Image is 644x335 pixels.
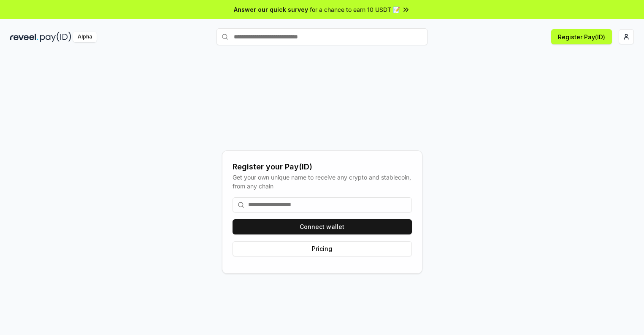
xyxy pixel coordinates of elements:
div: Alpha [73,32,97,42]
img: reveel_dark [10,32,38,42]
button: Register Pay(ID) [551,29,612,44]
img: pay_id [40,32,71,42]
span: for a chance to earn 10 USDT 📝 [310,5,400,14]
div: Get your own unique name to receive any crypto and stablecoin, from any chain [233,173,412,191]
button: Connect wallet [233,219,412,234]
div: Register your Pay(ID) [233,161,412,173]
span: Answer our quick survey [234,5,308,14]
button: Pricing [233,241,412,256]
